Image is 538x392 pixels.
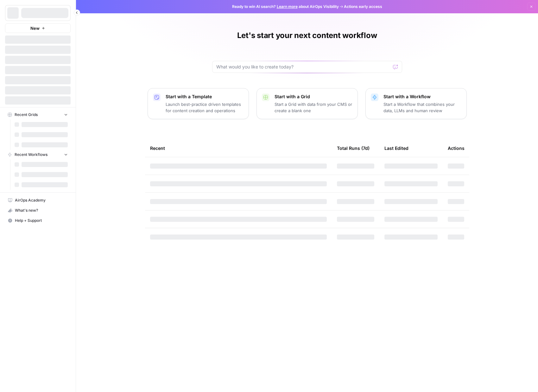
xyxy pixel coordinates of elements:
[365,88,467,119] button: Start with a WorkflowStart a Workflow that combines your data, LLMs and human review
[166,101,244,114] p: Launch best-practice driven templates for content creation and operations
[30,25,40,31] span: New
[5,150,71,159] button: Recent Workflows
[148,88,249,119] button: Start with a TemplateLaunch best-practice driven templates for content creation and operations
[15,197,68,203] span: AirOps Academy
[383,93,461,100] p: Start with a Workflow
[150,139,327,157] div: Recent
[337,139,370,157] div: Total Runs (7d)
[256,88,358,119] button: Start with a GridStart a Grid with data from your CMS or create a blank one
[384,139,408,157] div: Last Edited
[5,195,71,205] a: AirOps Academy
[344,4,382,10] span: Actions early access
[166,93,244,100] p: Start with a Template
[237,30,377,41] h1: Let's start your next content workflow
[216,64,390,70] input: What would you like to create today?
[15,152,47,157] span: Recent Workflows
[448,139,465,157] div: Actions
[5,23,71,33] button: New
[383,101,461,114] p: Start a Workflow that combines your data, LLMs and human review
[277,4,298,9] a: Learn more
[15,112,38,118] span: Recent Grids
[275,93,352,100] p: Start with a Grid
[5,205,71,215] button: What's new?
[5,206,70,215] div: What's new?
[275,101,352,114] p: Start a Grid with data from your CMS or create a blank one
[5,215,71,226] button: Help + Support
[232,4,339,10] span: Ready to win AI search? about AirOps Visibility
[15,218,68,223] span: Help + Support
[5,110,71,119] button: Recent Grids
